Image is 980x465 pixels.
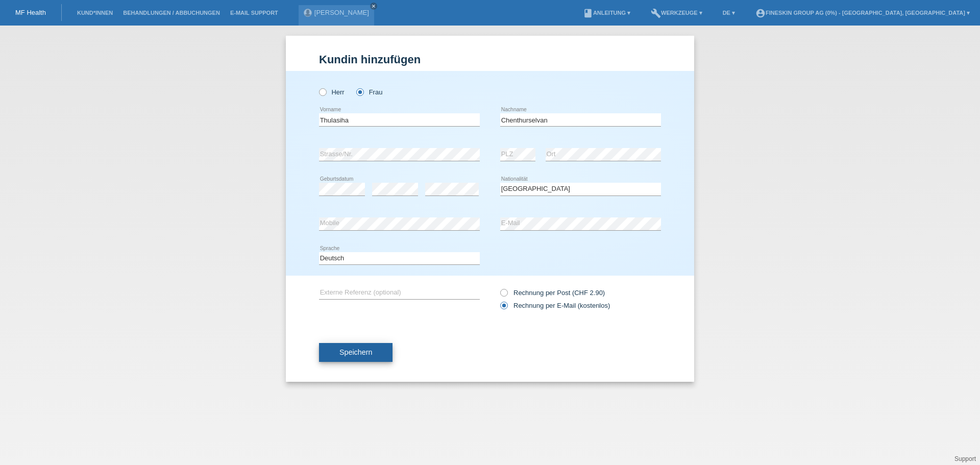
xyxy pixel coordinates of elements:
button: Speichern [319,343,393,362]
i: close [371,4,376,9]
h1: Kundin hinzufügen [319,53,661,66]
a: DE ▾ [718,10,740,16]
a: Kund*innen [72,10,118,16]
a: Support [954,455,976,462]
a: Behandlungen / Abbuchungen [118,10,225,16]
a: MF Health [15,9,46,16]
input: Rechnung per Post (CHF 2.90) [500,289,507,302]
a: [PERSON_NAME] [314,9,369,16]
i: account_circle [755,8,766,18]
span: Speichern [339,348,372,356]
a: bookAnleitung ▾ [578,10,635,16]
input: Frau [356,88,363,95]
a: close [370,3,377,10]
input: Herr [319,88,326,95]
i: build [651,8,661,18]
i: book [583,8,593,18]
label: Herr [319,88,345,96]
input: Rechnung per E-Mail (kostenlos) [500,302,507,314]
a: buildWerkzeuge ▾ [646,10,707,16]
a: E-Mail Support [225,10,283,16]
label: Rechnung per Post (CHF 2.90) [500,289,605,297]
a: account_circleFineSkin Group AG (0%) - [GEOGRAPHIC_DATA], [GEOGRAPHIC_DATA] ▾ [750,10,975,16]
label: Rechnung per E-Mail (kostenlos) [500,302,610,309]
label: Frau [356,88,382,96]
